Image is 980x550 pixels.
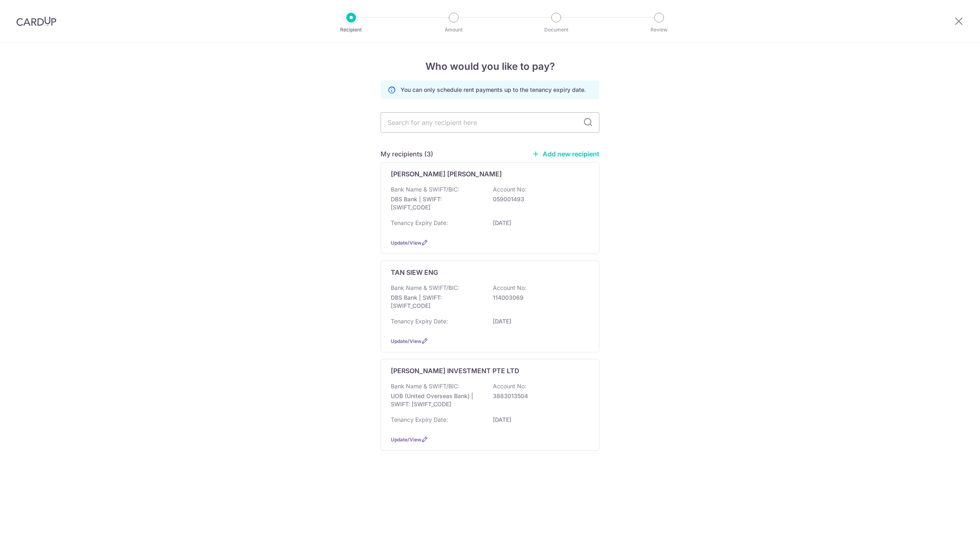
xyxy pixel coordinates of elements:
[391,219,448,227] p: Tenancy Expiry Date:
[493,185,526,194] p: Account No:
[493,392,584,400] p: 3883013504
[321,26,381,34] p: Recipient
[391,392,482,408] p: UOB (United Overseas Bank) | SWIFT: [SWIFT_CODE]
[526,26,586,34] p: Document
[391,267,438,277] p: TAN SIEW ENG
[391,416,448,424] p: Tenancy Expiry Date:
[391,240,421,246] a: Update/View
[391,169,502,179] p: [PERSON_NAME] [PERSON_NAME]
[493,416,584,424] p: [DATE]
[493,284,526,292] p: Account No:
[401,86,586,94] p: You can only schedule rent payments up to the tenancy expiry date.
[423,26,484,34] p: Amount
[391,195,482,212] p: DBS Bank | SWIFT: [SWIFT_CODE]
[391,294,482,310] p: DBS Bank | SWIFT: [SWIFT_CODE]
[928,526,972,546] iframe: Opens a widget where you can find more information
[493,317,584,325] p: [DATE]
[381,112,599,133] input: Search for any recipient here
[629,26,689,34] p: Review
[381,149,433,159] h5: My recipients (3)
[391,185,459,194] p: Bank Name & SWIFT/BIC:
[493,219,584,227] p: [DATE]
[391,382,459,390] p: Bank Name & SWIFT/BIC:
[493,195,584,203] p: 059001493
[391,436,421,443] a: Update/View
[532,150,599,158] a: Add new recipient
[391,366,519,376] p: [PERSON_NAME] INVESTMENT PTE LTD
[16,16,56,26] img: CardUp
[381,59,599,74] h4: Who would you like to pay?
[391,338,421,344] a: Update/View
[391,317,448,325] p: Tenancy Expiry Date:
[493,294,584,302] p: 114003069
[493,382,526,390] p: Account No:
[391,284,459,292] p: Bank Name & SWIFT/BIC:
